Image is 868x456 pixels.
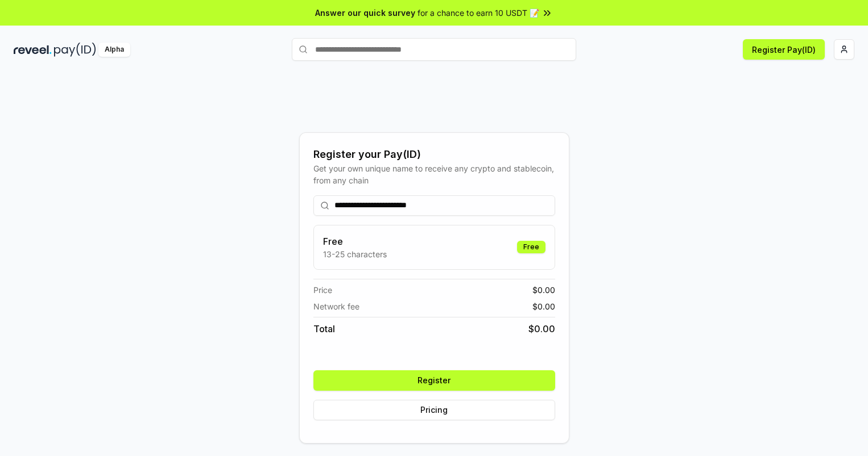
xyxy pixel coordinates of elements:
[517,241,545,253] div: Free
[532,284,555,296] span: $ 0.00
[98,43,130,57] div: Alpha
[313,370,555,391] button: Register
[313,300,359,312] span: Network fee
[323,248,387,260] p: 13-25 characters
[313,322,335,336] span: Total
[313,400,555,420] button: Pricing
[313,147,555,162] div: Register your Pay(ID)
[313,162,555,186] div: Get your own unique name to receive any crypto and stablecoin, from any chain
[54,43,96,57] img: pay_id
[315,7,415,19] span: Answer our quick survey
[532,300,555,312] span: $ 0.00
[323,235,387,248] h3: Free
[313,284,332,296] span: Price
[743,39,825,60] button: Register Pay(ID)
[528,322,555,336] span: $ 0.00
[418,7,539,19] span: for a chance to earn 10 USDT 📝
[14,43,52,57] img: reveel_dark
